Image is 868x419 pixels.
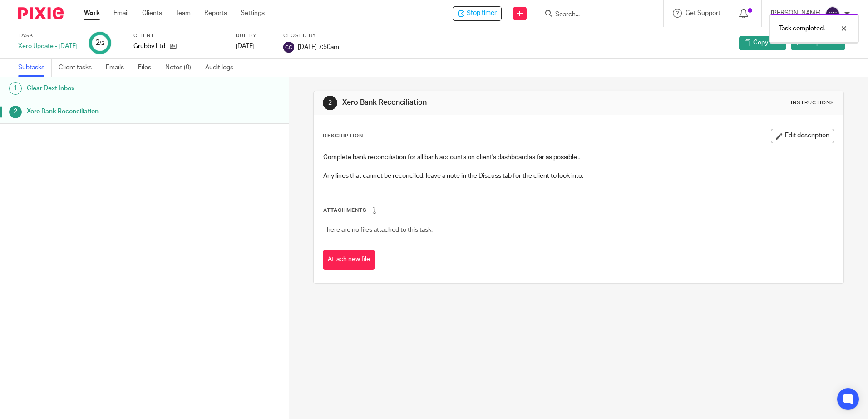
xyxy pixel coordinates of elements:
[283,32,339,39] label: Closed by
[133,42,165,51] p: Grubby Ltd
[9,82,22,95] div: 1
[18,7,64,19] img: Pixie
[165,59,198,77] a: Notes (0)
[298,44,339,50] span: [DATE] 7:50am
[323,153,833,162] p: Complete bank reconciliation for all bank accounts on client's dashboard as far as possible .
[99,41,104,46] small: /2
[323,227,433,233] span: There are no files attached to this task.
[106,59,131,77] a: Emails
[18,59,52,77] a: Subtasks
[283,42,294,53] img: svg%3E
[9,106,22,118] div: 2
[771,129,834,143] button: Edit description
[27,82,196,95] h1: Clear Dext Inbox
[18,42,78,51] div: Xero Update - [DATE]
[323,208,367,213] span: Attachments
[779,24,825,33] p: Task completed.
[323,171,833,180] p: Any lines that cannot be reconciled, leave a note in the Discuss tab for the client to look into.
[27,105,196,118] h1: Xero Bank Reconciliation
[342,98,598,107] h1: Xero Bank Reconciliation
[825,6,840,21] img: svg%3E
[84,9,100,18] a: Work
[323,250,375,270] button: Attach new file
[133,32,224,39] label: Client
[142,9,162,18] a: Clients
[236,32,272,39] label: Due by
[18,32,78,39] label: Task
[241,9,265,18] a: Settings
[204,9,227,18] a: Reports
[236,42,272,51] div: [DATE]
[205,59,240,77] a: Audit logs
[59,59,99,77] a: Client tasks
[176,9,191,18] a: Team
[138,59,158,77] a: Files
[323,96,337,110] div: 2
[791,99,834,107] div: Instructions
[95,38,104,48] div: 2
[323,132,363,140] p: Description
[113,9,128,18] a: Email
[453,6,502,21] div: Grubby Ltd - Xero Update - Tuesday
